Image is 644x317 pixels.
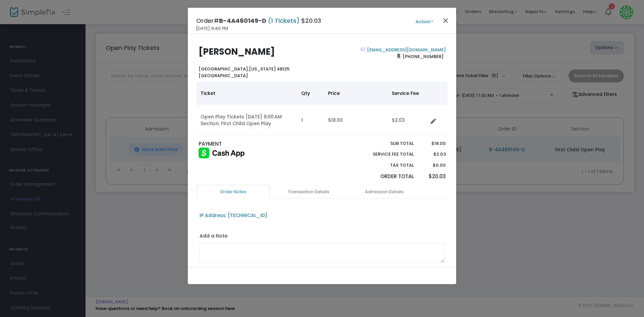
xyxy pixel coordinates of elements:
td: $2.03 [388,105,428,136]
a: [EMAIL_ADDRESS][DOMAIN_NAME] [366,47,446,53]
td: 1 [297,105,324,136]
p: PAYMENT [199,140,319,148]
button: Close [441,16,450,25]
h4: Order# $20.03 [196,16,321,25]
div: IP Address: [TECHNICAL_ID] [200,212,267,219]
p: $20.03 [420,173,445,180]
p: Sub total [357,140,414,147]
span: [DATE] 8:49 PM [196,25,228,32]
th: Ticket [197,82,297,105]
span: [GEOGRAPHIC_DATA], [199,66,249,72]
span: [PHONE_NUMBER] [400,51,446,62]
span: (1 Tickets) [266,16,301,25]
img: Cash App [199,148,245,158]
p: $18.00 [420,140,445,147]
b: [PERSON_NAME] [199,46,275,58]
b: [US_STATE] 48125 [GEOGRAPHIC_DATA] [199,66,289,79]
p: Service Fee Total [357,151,414,158]
a: Transaction Details [272,185,345,199]
th: Price [324,82,388,105]
span: B-4A460149-D [219,16,266,25]
td: Open Play Tickets [DATE] 9:00 AM Section: First Child Open Play [197,105,297,136]
label: Add a Note [200,232,227,241]
p: Order Total [357,173,414,180]
td: $18.00 [324,105,388,136]
th: Qty [297,82,324,105]
p: $2.03 [420,151,445,158]
button: Action [404,18,444,25]
div: Data table [197,82,447,136]
a: Order Notes [196,185,270,199]
p: $0.00 [420,162,445,169]
a: Admission Details [347,185,421,199]
th: Service Fee [388,82,428,105]
p: Tax Total [357,162,414,169]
